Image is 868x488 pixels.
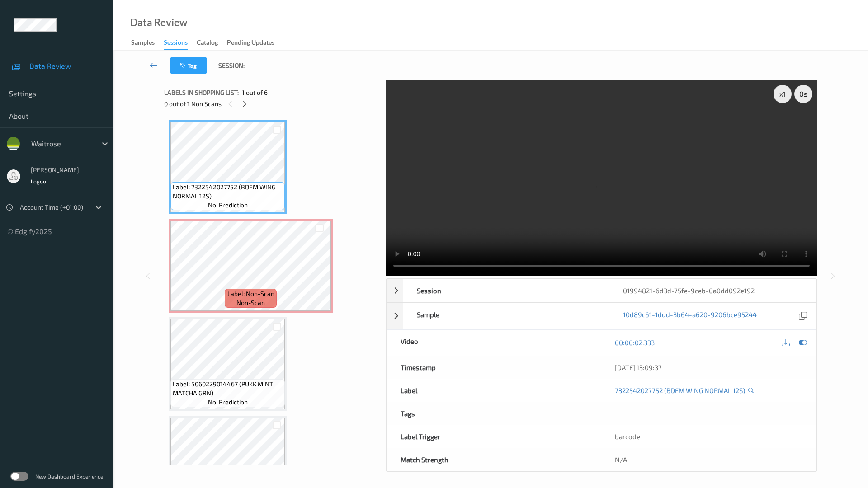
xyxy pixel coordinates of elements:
div: Sample [403,303,610,329]
div: Label [387,379,602,402]
div: Sessions [164,38,188,50]
div: Session [403,279,610,302]
div: 01994821-6d3d-75fe-9ceb-0a0dd092e192 [609,279,816,302]
div: Match Strength [387,448,602,471]
div: Catalog [197,38,218,49]
div: Label Trigger [387,425,602,448]
div: 0 out of 1 Non Scans [164,98,380,109]
span: no-prediction [208,398,248,407]
span: non-scan [236,298,265,307]
div: Video [387,330,602,356]
a: 7322542027752 (BDFM WING NORMAL 12S) [615,386,745,395]
a: Samples [131,37,164,49]
div: Samples [131,38,155,49]
span: Label: Non-Scan [227,289,274,298]
a: Catalog [197,37,227,49]
div: 0 s [794,85,812,103]
a: Pending Updates [227,37,283,49]
a: 00:00:02.333 [615,338,655,347]
div: Session01994821-6d3d-75fe-9ceb-0a0dd092e192 [387,279,816,302]
span: 1 out of 6 [242,88,268,97]
a: 10d89c61-1ddd-3b64-a620-9206bce95244 [623,310,757,322]
div: N/A [601,448,816,471]
span: no-prediction [208,201,248,210]
button: Tag [170,57,207,74]
span: Labels in shopping list: [164,88,239,97]
span: Session: [218,61,245,70]
div: Tags [387,402,602,425]
div: barcode [601,425,816,448]
div: Pending Updates [227,38,274,49]
div: Timestamp [387,356,602,379]
div: [DATE] 13:09:37 [615,363,802,372]
a: Sessions [164,37,197,50]
span: Label: 7322542027752 (BDFM WING NORMAL 12S) [173,183,283,201]
div: x 1 [774,85,792,103]
div: Sample10d89c61-1ddd-3b64-a620-9206bce95244 [387,303,816,329]
span: Label: 5060229014467 (PUKK MINT MATCHA GRN) [173,380,283,398]
div: Data Review [130,18,187,27]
